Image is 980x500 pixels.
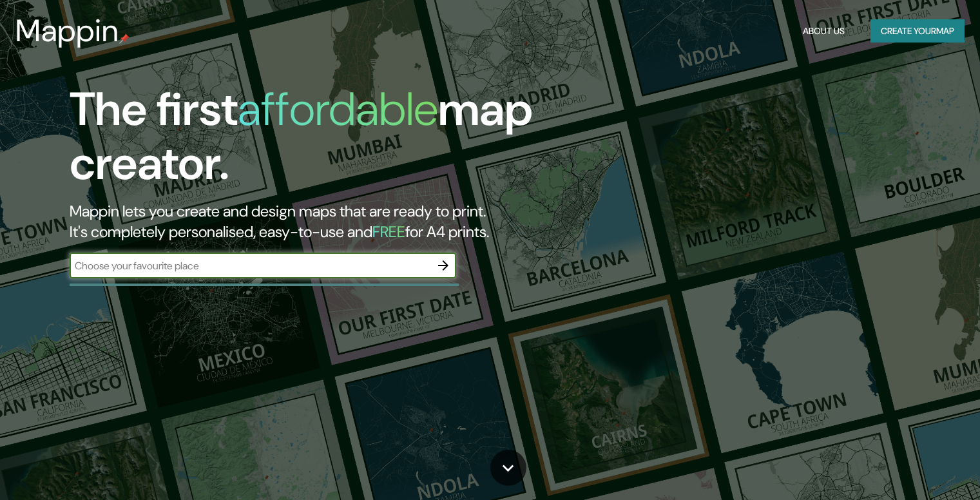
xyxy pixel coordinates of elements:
[372,222,405,242] h5: FREE
[870,19,965,43] button: Create yourmap
[238,79,438,139] h1: affordable
[70,82,560,201] h1: The first map creator.
[798,19,850,43] button: About Us
[865,450,966,486] iframe: Help widget launcher
[119,34,130,44] img: mappin-pin
[70,258,430,273] input: Choose your favourite place
[15,13,119,49] h3: Mappin
[70,201,560,242] h2: Mappin lets you create and design maps that are ready to print. It's completely personalised, eas...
